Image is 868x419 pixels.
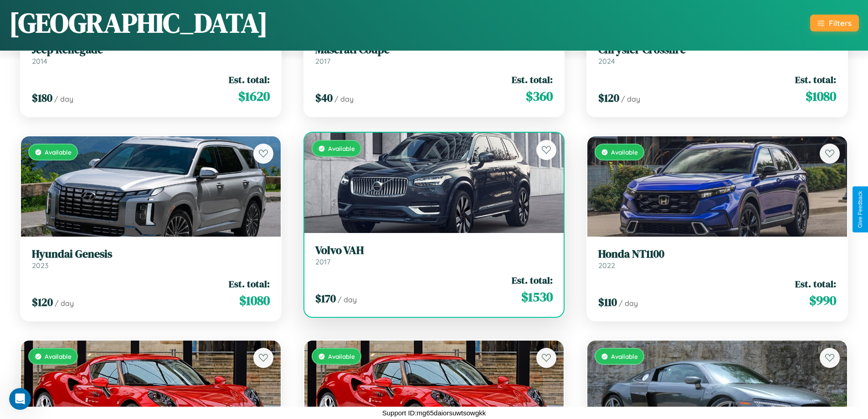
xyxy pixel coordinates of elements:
[32,90,52,105] span: $ 180
[795,277,836,290] span: Est. total:
[829,18,852,28] div: Filters
[32,248,270,261] h3: Hyundai Genesis
[32,248,270,270] a: Hyundai Genesis2023
[512,73,553,86] span: Est. total:
[621,94,640,103] span: / day
[611,352,638,360] span: Available
[315,291,336,306] span: $ 170
[809,291,836,310] span: $ 990
[239,291,270,310] span: $ 1080
[315,257,330,266] span: 2017
[315,43,553,66] a: Maserati Coupe2017
[382,407,486,419] p: Support ID: mg65daiorsuwtsowgkk
[598,90,619,105] span: $ 120
[315,57,330,66] span: 2017
[598,261,615,270] span: 2022
[328,352,355,360] span: Available
[810,15,859,31] button: Filters
[315,244,553,257] h3: Volvo VAH
[45,352,72,360] span: Available
[512,274,553,287] span: Est. total:
[315,90,333,105] span: $ 40
[806,87,836,105] span: $ 1080
[328,145,355,152] span: Available
[795,73,836,86] span: Est. total:
[611,148,638,156] span: Available
[598,248,836,270] a: Honda NT11002022
[229,73,270,86] span: Est. total:
[598,43,836,66] a: Chrysler Crossfire2024
[526,87,553,105] span: $ 360
[32,43,270,66] a: Jeep Renegade2014
[32,261,48,270] span: 2023
[598,295,617,310] span: $ 110
[521,288,553,306] span: $ 1530
[55,299,74,308] span: / day
[9,388,31,410] iframe: Intercom live chat
[238,87,270,105] span: $ 1620
[32,57,47,66] span: 2014
[619,299,638,308] span: / day
[32,295,53,310] span: $ 120
[598,57,615,66] span: 2024
[315,244,553,266] a: Volvo VAH2017
[334,94,354,103] span: / day
[45,148,72,156] span: Available
[338,295,357,304] span: / day
[857,191,863,228] div: Give Feedback
[54,94,73,103] span: / day
[9,4,268,41] h1: [GEOGRAPHIC_DATA]
[598,248,836,261] h3: Honda NT1100
[229,277,270,290] span: Est. total:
